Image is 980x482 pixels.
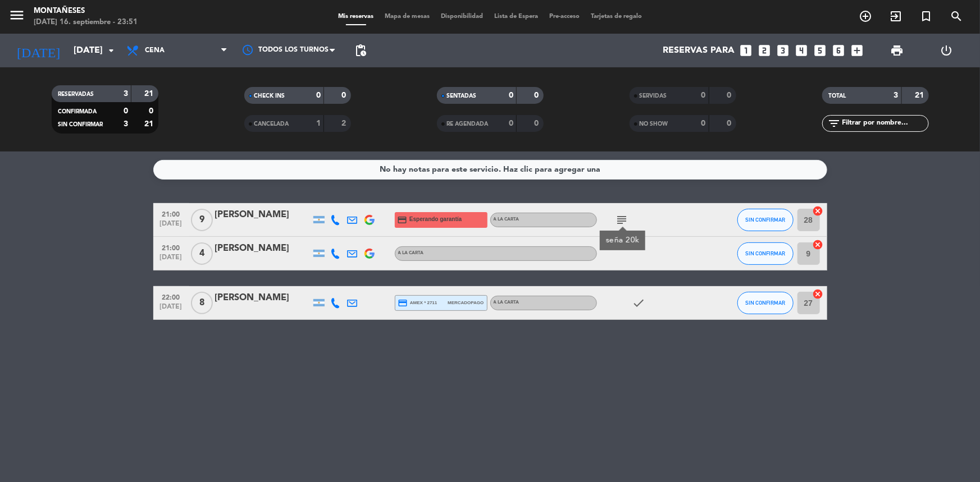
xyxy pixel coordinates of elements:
[58,109,97,114] span: CONFIRMADA
[157,241,185,254] span: 21:00
[144,120,156,128] strong: 21
[509,91,513,99] strong: 0
[739,43,753,58] i: looks_one
[398,298,408,308] i: credit_card
[489,13,544,20] span: Lista de Espera
[534,91,541,99] strong: 0
[215,208,311,222] div: [PERSON_NAME]
[859,10,872,23] i: add_circle_outline
[915,91,926,99] strong: 21
[794,43,809,58] i: looks_4
[828,117,841,130] i: filter_list
[435,13,489,20] span: Disponibilidad
[191,292,213,314] span: 8
[354,44,367,57] span: pending_actions
[144,90,156,98] strong: 21
[254,121,289,127] span: CANCELADA
[58,91,94,97] span: RESERVADAS
[701,91,706,99] strong: 0
[191,209,213,231] span: 9
[364,215,375,225] img: google-logo.png
[157,303,185,316] span: [DATE]
[663,45,735,56] span: Reservas para
[398,251,424,255] span: A LA CARTA
[341,91,348,99] strong: 0
[34,6,138,17] div: Montañeses
[745,300,785,306] span: SIN CONFIRMAR
[919,10,933,23] i: turned_in_not
[745,250,785,256] span: SIN CONFIRMAR
[813,288,824,300] i: cancel
[605,235,639,246] div: seña 20k
[544,13,585,20] span: Pre-acceso
[950,10,963,23] i: search
[889,10,902,23] i: exit_to_app
[124,120,128,128] strong: 3
[829,93,846,99] span: TOTAL
[813,205,824,217] i: cancel
[534,120,541,127] strong: 0
[701,120,706,127] strong: 0
[841,117,928,130] input: Filtrar por nombre...
[124,90,128,98] strong: 3
[398,298,437,308] span: amex * 2711
[58,122,103,127] span: SIN CONFIRMAR
[157,290,185,303] span: 22:00
[776,43,790,58] i: looks_3
[494,300,519,305] span: A LA CARTA
[640,93,667,99] span: SERVIDAS
[191,242,213,265] span: 4
[616,213,629,227] i: subject
[509,120,513,127] strong: 0
[737,209,794,231] button: SIN CONFIRMAR
[737,242,794,265] button: SIN CONFIRMAR
[585,13,648,20] span: Tarjetas de regalo
[448,299,484,306] span: mercadopago
[364,249,375,259] img: google-logo.png
[157,220,185,233] span: [DATE]
[8,7,25,27] button: menu
[409,215,462,224] span: Esperando garantía
[494,217,519,222] span: A LA CARTA
[813,43,827,58] i: looks_5
[379,13,435,20] span: Mapa de mesas
[398,215,408,225] i: credit_card
[215,241,311,256] div: [PERSON_NAME]
[727,91,733,99] strong: 0
[894,91,899,99] strong: 3
[8,38,68,63] i: [DATE]
[215,291,311,305] div: [PERSON_NAME]
[813,239,824,250] i: cancel
[745,217,785,223] span: SIN CONFIRMAR
[316,91,321,99] strong: 0
[34,17,138,28] div: [DATE] 16. septiembre - 23:51
[922,34,972,67] div: LOG OUT
[632,296,646,310] i: check
[447,121,489,127] span: RE AGENDADA
[380,163,600,176] div: No hay notas para este servicio. Haz clic para agregar una
[831,43,846,58] i: looks_6
[640,121,668,127] span: NO SHOW
[124,107,128,115] strong: 0
[940,44,954,57] i: power_settings_new
[254,93,285,99] span: CHECK INS
[157,254,185,267] span: [DATE]
[447,93,477,99] span: SENTADAS
[850,43,864,58] i: add_box
[145,47,165,54] span: Cena
[332,13,379,20] span: Mis reservas
[104,44,118,57] i: arrow_drop_down
[157,207,185,220] span: 21:00
[737,292,794,314] button: SIN CONFIRMAR
[757,43,772,58] i: looks_two
[890,44,904,57] span: print
[727,120,733,127] strong: 0
[341,120,348,127] strong: 2
[316,120,321,127] strong: 1
[8,7,25,24] i: menu
[149,107,156,115] strong: 0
